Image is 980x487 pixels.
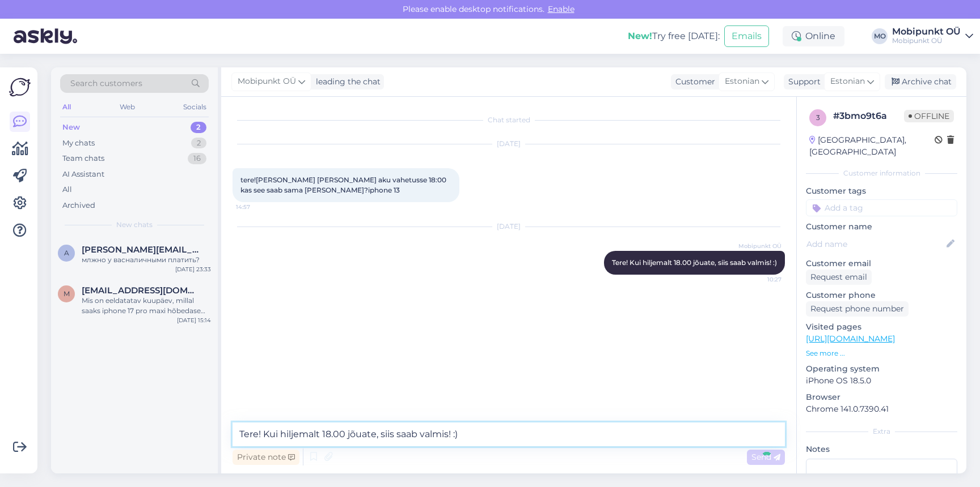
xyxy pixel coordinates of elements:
span: Enable [544,4,578,14]
div: [DATE] [233,139,785,149]
div: leading the chat [311,76,381,88]
p: See more ... [806,348,957,358]
p: iPhone OS 18.5.0 [806,375,957,387]
span: 14:57 [236,203,278,211]
div: Request email [806,270,872,285]
b: New! [628,31,652,41]
p: Operating system [806,363,957,375]
div: Mobipunkt OÜ [892,36,961,45]
div: Chat started [233,115,785,125]
div: New [62,122,80,133]
span: Offline [904,110,954,122]
p: Browser [806,391,957,403]
a: Mobipunkt OÜMobipunkt OÜ [892,27,973,45]
div: Try free [DATE]: [628,29,720,43]
p: Customer phone [806,289,957,301]
div: AI Assistant [62,169,104,180]
div: [DATE] [233,221,785,232]
div: млжно у васналичными платить? [82,255,211,265]
div: Team chats [62,153,104,164]
p: Chrome 141.0.7390.41 [806,403,957,415]
img: Askly Logo [9,76,31,98]
p: Customer email [806,258,957,270]
span: Estonian [830,75,865,88]
button: Emails [724,25,769,47]
span: m [64,289,70,298]
span: Tere! Kui hiljemalt 18.00 jõuate, siis saab valmis! :) [612,258,777,267]
div: [DATE] 15:14 [177,316,211,324]
span: marleenmets55@gmail.com [82,285,200,296]
div: 16 [188,153,206,164]
span: 3 [816,113,820,122]
span: Search customers [70,78,142,89]
div: 2 [191,138,206,149]
span: Mobipunkt OÜ [238,75,296,88]
span: a [64,249,69,257]
p: Visited pages [806,321,957,333]
div: [GEOGRAPHIC_DATA], [GEOGRAPHIC_DATA] [809,134,935,158]
div: All [62,184,72,195]
div: 2 [191,122,206,133]
span: Estonian [725,75,759,88]
div: Mis on eeldatatav kuupäev, millal saaks iphone 17 pro maxi hõbedase 256GB kätte? [82,296,211,316]
div: Archive chat [885,74,956,89]
span: 10:27 [739,275,782,284]
input: Add name [806,238,944,250]
div: All [60,100,73,114]
div: [DATE] 23:33 [175,265,211,274]
div: Extra [806,426,957,437]
div: Socials [181,100,209,114]
input: Add a tag [806,199,957,216]
div: Support [784,76,821,88]
a: [URL][DOMAIN_NAME] [806,334,895,344]
div: Web [117,100,137,114]
div: My chats [62,138,95,149]
p: Customer tags [806,185,957,197]
div: Customer information [806,168,957,178]
p: Customer name [806,221,957,233]
div: # 3bmo9t6a [833,109,904,123]
div: Customer [671,76,715,88]
span: New chats [116,220,153,230]
span: tere![PERSON_NAME] [PERSON_NAME] aku vahetusse 18:00 kas see saab sama [PERSON_NAME]?iphone 13 [240,176,448,194]
div: Online [783,26,844,46]
span: Mobipunkt OÜ [738,242,782,250]
div: MO [872,28,888,44]
div: Mobipunkt OÜ [892,27,961,36]
div: Request phone number [806,301,909,317]
div: Archived [62,200,95,211]
p: Notes [806,443,957,455]
span: aleksandr.mjadeletsz@gmail.com [82,245,200,255]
